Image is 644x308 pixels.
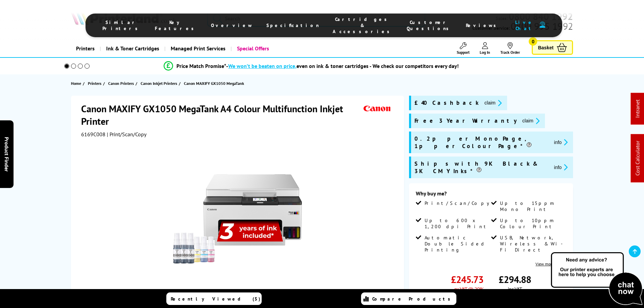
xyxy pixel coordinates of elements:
span: Printers [88,80,101,87]
button: promo-description [482,99,504,107]
span: ex VAT @ 20% [454,286,483,292]
a: Ink & Toner Cartridges [100,40,164,57]
a: Track Order [500,42,520,55]
span: Price Match Promise* [176,63,226,69]
span: Live Chat [513,19,536,31]
span: Key Features [155,19,197,31]
a: View more details [535,261,566,266]
a: Basket 0 [532,40,573,55]
a: Cost Calculator [634,141,641,176]
span: Similar Printers [102,19,141,31]
span: Ink & Toner Cartridges [106,40,159,57]
span: Reviews [466,22,500,28]
span: Ships with 9K Black & 3K CMY Inks* [414,160,549,175]
a: Intranet [634,100,641,118]
span: Cartridges & Accessories [333,16,393,34]
span: Recently Viewed (5) [171,296,261,302]
span: Print/Scan/Copy [425,200,494,206]
span: Automatic Double Sided Printing [425,235,490,253]
span: £40 Cashback [414,99,479,107]
span: Basket [538,43,553,52]
button: promo-description [552,163,570,171]
button: promo-description [520,117,542,125]
span: Up to 15ppm Mono Print [500,200,565,212]
span: | Print/Scan/Copy [107,131,146,138]
a: Printers [71,40,100,57]
span: £245.73 [451,273,483,286]
span: inc VAT [508,286,522,292]
span: Canon Inkjet Printers [141,80,177,87]
a: Canon Inkjet Printers [141,80,179,87]
a: Compare Products [361,292,456,305]
span: 0 [529,37,537,46]
img: user-headset-duotone.svg [540,22,545,28]
img: Canon MAXIFY GX1050 MegaTank [172,151,305,284]
a: Printers [88,80,103,87]
span: £294.88 [499,273,531,286]
span: 6169C008 [81,131,105,138]
div: Why buy me? [416,190,566,200]
span: Overview [211,22,253,28]
a: Log In [480,42,490,55]
span: Free 3 Year Warranty [414,117,517,125]
img: Open Live Chat window [549,251,644,307]
button: promo-description [552,138,570,146]
a: Home [71,80,83,87]
a: Canon Printers [108,80,136,87]
span: Specification [266,22,319,28]
a: Managed Print Services [164,40,231,57]
span: Canon MAXIFY GX1050 MegaTank [184,81,244,86]
span: Customer Questions [407,19,452,31]
span: Up to 600 x 1,200 dpi Print [425,217,490,230]
span: Product Finder [3,137,10,171]
div: - even on ink & toner cartridges - We check our competitors every day! [226,63,459,69]
img: Canon [362,102,393,115]
a: Special Offers [231,40,274,57]
span: Support [457,50,470,55]
span: Canon Printers [108,80,134,87]
span: Log In [480,50,490,55]
span: We won’t be beaten on price, [228,63,296,69]
span: USB, Network, Wireless & Wi-Fi Direct [500,235,565,253]
h1: Canon MAXIFY GX1050 MegaTank A4 Colour Multifunction Inkjet Printer [81,102,362,127]
span: 0.2p per Mono Page, 1p per Colour Page* [414,135,549,150]
span: Up to 10ppm Colour Print [500,217,565,230]
li: modal_Promise [55,60,568,72]
span: Home [71,80,81,87]
a: Recently Viewed (5) [166,292,262,305]
span: Compare Products [372,296,454,302]
a: Support [457,42,470,55]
